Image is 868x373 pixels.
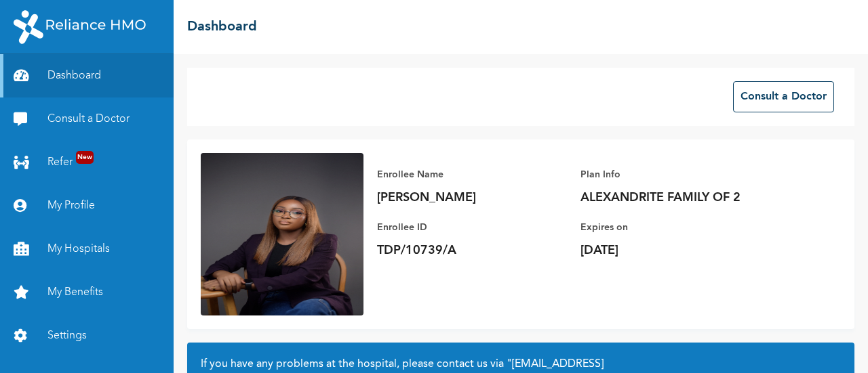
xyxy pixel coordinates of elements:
p: Enrollee Name [377,167,567,183]
p: [DATE] [580,242,770,259]
img: RelianceHMO's Logo [14,10,146,44]
img: Enrollee [201,153,363,315]
button: Consult a Doctor [733,81,834,112]
p: Expires on [580,219,770,236]
p: Plan Info [580,167,770,183]
span: New [76,151,94,164]
p: Enrollee ID [377,219,567,236]
h2: Dashboard [187,17,257,37]
p: [PERSON_NAME] [377,190,567,206]
p: TDP/10739/A [377,242,567,259]
p: ALEXANDRITE FAMILY OF 2 [580,190,770,206]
